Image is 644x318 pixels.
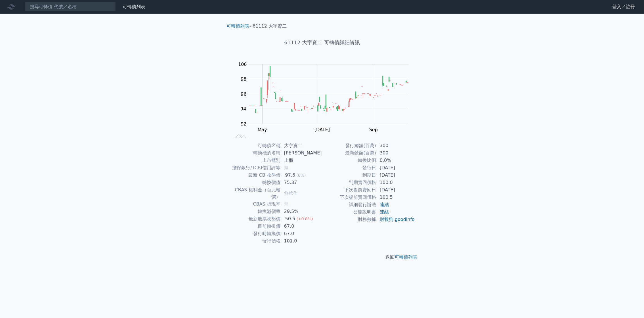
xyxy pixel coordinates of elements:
[322,157,376,164] td: 轉換比例
[229,215,281,223] td: 最新股票收盤價
[258,127,267,132] tspan: May
[281,142,322,149] td: 大宇資二
[229,142,281,149] td: 可轉債名稱
[229,164,281,171] td: 擔保銀行/TCRI信用評等
[229,230,281,237] td: 發行時轉換價
[376,171,415,179] td: [DATE]
[284,172,297,179] div: 97.6
[376,157,415,164] td: 0.0%
[123,4,145,9] a: 可轉債列表
[322,171,376,179] td: 到期日
[229,223,281,230] td: 目前轉換價
[376,179,415,186] td: 100.0
[314,127,330,132] tspan: [DATE]
[322,164,376,171] td: 發行日
[229,179,281,186] td: 轉換價值
[227,23,251,30] li: ›
[241,121,246,127] tspan: 92
[395,254,418,260] a: 可轉債列表
[227,23,249,29] a: 可轉債列表
[376,186,415,194] td: [DATE]
[25,2,116,12] input: 搜尋可轉債 代號／名稱
[376,142,415,149] td: 300
[395,217,415,222] a: goodinfo
[222,39,422,47] h1: 61112 大宇資二 可轉債詳細資訊
[229,149,281,157] td: 轉換標的名稱
[235,62,417,132] g: Chart
[229,171,281,179] td: 最新 CB 收盤價
[284,216,297,222] div: 50.5
[241,76,246,82] tspan: 98
[241,91,246,97] tspan: 96
[281,223,322,230] td: 67.0
[253,23,287,30] li: 61112 大宇資二
[229,237,281,245] td: 發行價格
[281,179,322,186] td: 75.37
[281,208,322,215] td: 29.5%
[284,201,289,207] span: 無
[380,209,389,215] a: 連結
[281,230,322,237] td: 67.0
[322,194,376,201] td: 下次提前賣回價格
[376,216,415,223] td: ,
[380,202,389,207] a: 連結
[608,2,639,11] a: 登入／註冊
[322,149,376,157] td: 最新餘額(百萬)
[376,194,415,201] td: 100.5
[222,254,422,261] p: 返回
[376,164,415,171] td: [DATE]
[322,208,376,216] td: 公開說明書
[376,149,415,157] td: 300
[296,173,306,177] span: (0%)
[229,186,281,200] td: CBAS 權利金（百元報價）
[240,106,246,112] tspan: 94
[322,216,376,223] td: 財務數據
[322,142,376,149] td: 發行總額(百萬)
[296,217,313,221] span: (+0.8%)
[229,157,281,164] td: 上市櫃別
[238,62,247,67] tspan: 100
[380,217,393,222] a: 財報狗
[284,165,289,170] span: 無
[322,186,376,194] td: 下次提前賣回日
[281,149,322,157] td: [PERSON_NAME]
[322,201,376,208] td: 詳細發行辦法
[322,179,376,186] td: 到期賣回價格
[281,237,322,245] td: 101.0
[229,200,281,208] td: CBAS 折現率
[281,157,322,164] td: 上櫃
[369,127,378,132] tspan: Sep
[284,191,298,196] span: 無承作
[229,208,281,215] td: 轉換溢價率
